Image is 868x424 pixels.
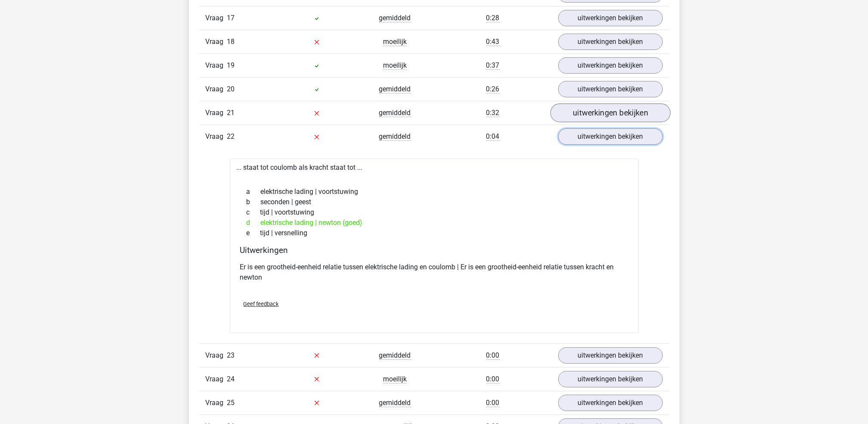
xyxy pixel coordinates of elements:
[486,61,500,70] span: 0:37
[240,262,628,283] p: Er is een grootheid-eenheid relatie tussen elektrische lading en coulomb | Er is een grootheid-ee...
[227,37,235,46] span: 18
[383,375,407,383] span: moeilijk
[379,85,411,94] span: gemiddeld
[247,218,261,228] span: d
[486,37,500,46] span: 0:43
[206,37,227,47] span: Vraag
[227,85,235,93] span: 20
[206,84,227,94] span: Vraag
[247,228,260,238] span: e
[486,375,500,383] span: 0:00
[247,207,260,218] span: c
[227,399,235,407] span: 25
[558,395,663,411] a: uitwerkingen bekijken
[240,245,628,255] h4: Uitwerkingen
[227,109,235,117] span: 21
[558,34,663,50] a: uitwerkingen bekijken
[486,14,500,22] span: 0:28
[383,61,407,70] span: moeilijk
[206,108,227,118] span: Vraag
[240,197,628,207] div: seconden | geest
[379,399,411,407] span: gemiddeld
[206,60,227,71] span: Vraag
[206,398,227,408] span: Vraag
[227,14,235,22] span: 17
[558,128,663,145] a: uitwerkingen bekijken
[379,109,411,117] span: gemiddeld
[230,159,639,333] div: ... staat tot coulomb als kracht staat tot ...
[486,132,500,141] span: 0:04
[227,132,235,140] span: 22
[227,351,235,359] span: 23
[486,85,500,94] span: 0:26
[240,218,628,228] div: elektrische lading | newton (goed)
[558,347,663,364] a: uitwerkingen bekijken
[486,399,500,407] span: 0:00
[227,375,235,383] span: 24
[240,228,628,238] div: tijd | versnelling
[240,187,628,197] div: elektrische lading | voortstuwing
[244,301,279,307] span: Geef feedback
[486,109,500,117] span: 0:32
[558,371,663,387] a: uitwerkingen bekijken
[558,57,663,74] a: uitwerkingen bekijken
[206,131,227,142] span: Vraag
[379,14,411,22] span: gemiddeld
[206,350,227,361] span: Vraag
[240,207,628,218] div: tijd | voortstuwing
[379,351,411,360] span: gemiddeld
[486,351,500,360] span: 0:00
[227,61,235,69] span: 19
[558,10,663,26] a: uitwerkingen bekijken
[379,132,411,141] span: gemiddeld
[206,13,227,23] span: Vraag
[383,37,407,46] span: moeilijk
[206,374,227,384] span: Vraag
[558,81,663,97] a: uitwerkingen bekijken
[550,104,670,123] a: uitwerkingen bekijken
[247,187,261,197] span: a
[247,197,261,207] span: b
